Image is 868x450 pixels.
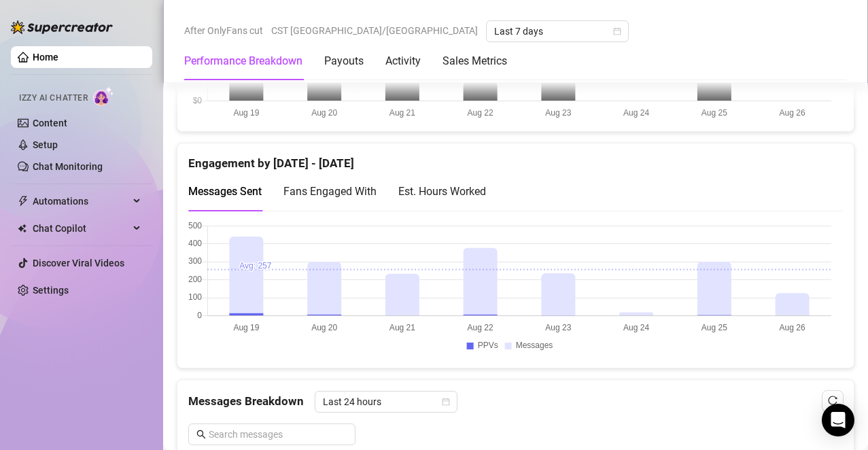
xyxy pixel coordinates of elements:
[33,258,124,269] a: Discover Viral Videos
[19,92,88,105] span: Izzy AI Chatter
[33,218,129,239] span: Chat Copilot
[613,27,621,35] span: calendar
[442,398,450,406] span: calendar
[33,285,69,296] a: Settings
[33,161,103,172] a: Chat Monitoring
[188,185,262,198] span: Messages Sent
[271,20,478,41] span: CST [GEOGRAPHIC_DATA]/[GEOGRAPHIC_DATA]
[33,52,58,63] a: Home
[188,143,843,173] div: Engagement by [DATE] - [DATE]
[385,53,421,69] div: Activity
[323,392,449,412] span: Last 24 hours
[18,224,27,233] img: Chat Copilot
[828,396,837,405] span: reload
[209,427,347,442] input: Search messages
[184,20,263,41] span: After OnlyFans cut
[283,185,377,198] span: Fans Engaged With
[398,183,486,200] div: Est. Hours Worked
[33,118,67,128] a: Content
[188,391,843,413] div: Messages Breakdown
[184,53,302,69] div: Performance Breakdown
[93,86,114,106] img: AI Chatter
[324,53,364,69] div: Payouts
[33,190,129,212] span: Automations
[18,196,29,207] span: thunderbolt
[196,430,206,439] span: search
[11,20,113,34] img: logo-BBDzfeDw.svg
[822,404,854,436] div: Open Intercom Messenger
[33,139,58,150] a: Setup
[442,53,507,69] div: Sales Metrics
[494,21,621,41] span: Last 7 days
